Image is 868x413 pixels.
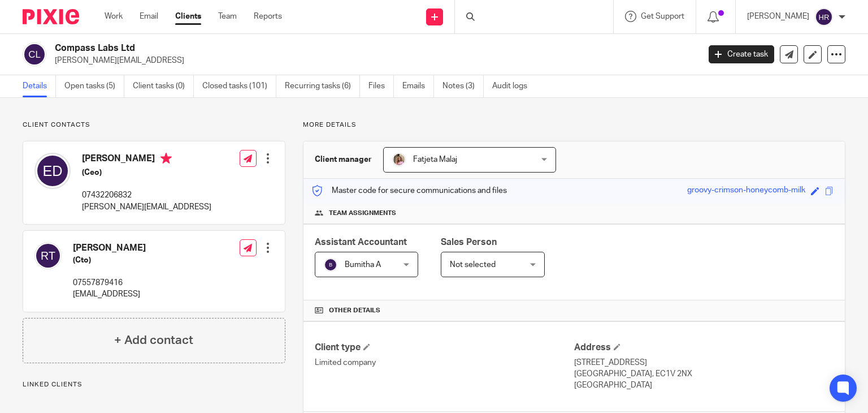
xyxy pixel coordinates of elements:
p: [PERSON_NAME][EMAIL_ADDRESS] [55,55,692,66]
a: Email [140,11,158,22]
img: svg%3E [23,42,46,66]
p: Linked clients [23,380,285,389]
a: Notes (3) [442,75,484,97]
h4: Address [574,342,834,354]
h3: Client manager [315,154,372,165]
span: Bumitha A [345,261,381,269]
p: [PERSON_NAME][EMAIL_ADDRESS] [82,201,211,213]
img: Pixie [23,9,79,24]
h4: Client type [315,342,574,354]
a: Recurring tasks (6) [285,75,360,97]
a: Team [218,11,237,22]
span: Get Support [641,12,684,20]
p: 07557879416 [73,277,146,289]
a: Open tasks (5) [64,75,124,97]
a: Audit logs [492,75,536,97]
a: Client tasks (0) [133,75,194,97]
img: svg%3E [34,242,62,269]
p: Master code for secure communications and files [312,185,507,196]
p: Limited company [315,357,574,368]
a: Reports [254,11,282,22]
span: Fatjeta Malaj [413,156,457,164]
a: Work [105,11,123,22]
a: Closed tasks (101) [202,75,276,97]
a: Create task [709,45,774,63]
span: Assistant Accountant [315,238,407,247]
span: Team assignments [329,209,396,218]
p: [STREET_ADDRESS] [574,357,834,368]
i: Primary [160,153,172,164]
h4: + Add contact [114,332,193,349]
img: MicrosoftTeams-image%20(5).png [392,153,406,166]
a: Clients [175,11,201,22]
img: svg%3E [324,258,337,272]
span: Not selected [450,261,496,269]
p: Client contacts [23,121,285,130]
a: Files [368,75,394,97]
p: [PERSON_NAME] [747,11,809,22]
div: groovy-crimson-honeycomb-milk [687,184,805,197]
h4: [PERSON_NAME] [73,242,146,254]
img: svg%3E [815,8,833,26]
h2: Compass Labs Ltd [55,42,565,54]
p: More details [303,121,845,130]
a: Details [23,75,56,97]
h5: (Cto) [73,255,146,266]
h5: (Ceo) [82,167,211,178]
span: Sales Person [441,238,497,247]
h4: [PERSON_NAME] [82,153,211,167]
img: svg%3E [34,153,71,189]
a: Emails [402,75,434,97]
p: [EMAIL_ADDRESS] [73,289,146,300]
p: 07432206832 [82,190,211,201]
p: [GEOGRAPHIC_DATA], EC1V 2NX [574,368,834,380]
p: [GEOGRAPHIC_DATA] [574,380,834,391]
span: Other details [329,306,380,315]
